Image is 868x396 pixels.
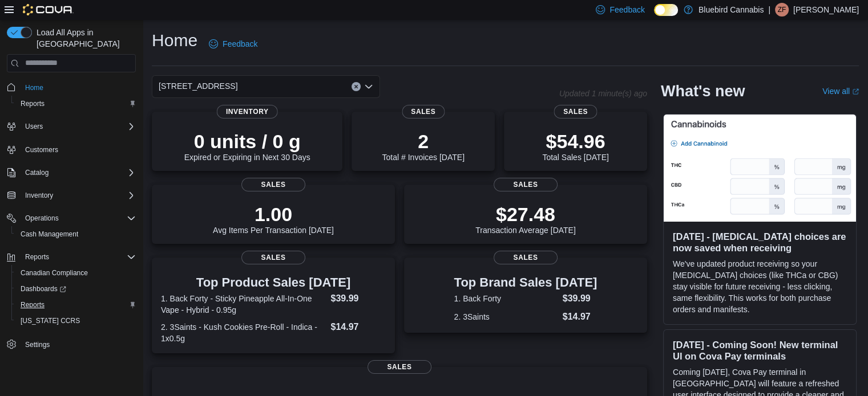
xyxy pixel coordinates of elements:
[454,311,558,322] dt: 2. 3Saints
[241,178,305,191] span: Sales
[21,316,80,325] span: [US_STATE] CCRS
[25,83,43,92] span: Home
[11,265,140,281] button: Canadian Compliance
[213,203,334,226] p: 1.00
[21,189,58,202] button: Inventory
[2,119,140,134] button: Users
[25,214,59,223] span: Operations
[494,251,558,264] span: Sales
[21,268,88,277] span: Canadian Compliance
[2,210,140,226] button: Operations
[16,282,136,296] span: Dashboards
[16,227,83,241] a: Cash Management
[241,251,305,264] span: Sales
[184,130,310,162] div: Expired or Expiring in Next 30 Days
[352,82,361,91] button: Clear input
[223,38,257,50] span: Feedback
[673,339,847,362] h3: [DATE] - Coming Soon! New terminal UI on Cova Pay terminals
[673,231,847,254] h3: [DATE] - [MEDICAL_DATA] choices are now saved when receiving
[778,3,786,17] span: ZF
[559,89,647,98] p: Updated 1 minute(s) ago
[21,338,54,352] a: Settings
[563,310,597,324] dd: $14.97
[21,166,136,179] span: Catalog
[554,105,597,119] span: Sales
[16,266,92,280] a: Canadian Compliance
[21,120,136,133] span: Users
[21,300,45,309] span: Reports
[661,82,745,100] h2: What's new
[542,130,608,153] p: $54.96
[382,130,464,162] div: Total # Invoices [DATE]
[161,276,386,289] h3: Top Product Sales [DATE]
[21,189,136,202] span: Inventory
[475,203,576,235] div: Transaction Average [DATE]
[25,252,49,262] span: Reports
[16,266,136,280] span: Canadian Compliance
[793,3,859,17] p: [PERSON_NAME]
[16,282,71,296] a: Dashboards
[11,297,140,313] button: Reports
[699,3,764,17] p: Bluebird Cannabis
[368,360,431,374] span: Sales
[475,203,576,226] p: $27.48
[159,79,237,93] span: [STREET_ADDRESS]
[2,187,140,203] button: Inventory
[330,292,385,305] dd: $39.99
[402,105,445,119] span: Sales
[542,130,608,162] div: Total Sales [DATE]
[654,4,678,16] input: Dark Mode
[364,82,373,91] button: Open list of options
[21,211,63,225] button: Operations
[2,336,140,352] button: Settings
[25,340,50,349] span: Settings
[23,4,74,15] img: Cova
[21,250,136,264] span: Reports
[494,178,558,191] span: Sales
[768,3,770,17] p: |
[382,130,464,153] p: 2
[21,80,136,95] span: Home
[21,211,136,225] span: Operations
[11,313,140,329] button: [US_STATE] CCRS
[16,314,136,328] span: Washington CCRS
[21,99,45,108] span: Reports
[16,227,136,241] span: Cash Management
[25,145,58,154] span: Customers
[454,276,597,289] h3: Top Brand Sales [DATE]
[330,320,385,334] dd: $14.97
[16,97,136,111] span: Reports
[2,141,140,158] button: Customers
[25,122,43,131] span: Users
[21,230,78,239] span: Cash Management
[673,258,847,315] p: We've updated product receiving so your [MEDICAL_DATA] choices (like THCa or CBG) stay visible fo...
[161,293,326,316] dt: 1. Back Forty - Sticky Pineapple All-In-One Vape - Hybrid - 0.95g
[21,81,48,95] a: Home
[25,168,49,177] span: Catalog
[21,120,47,133] button: Users
[21,250,54,264] button: Reports
[563,292,597,305] dd: $39.99
[161,321,326,344] dt: 2. 3Saints - Kush Cookies Pre-Roll - Indica - 1x0.5g
[213,203,334,235] div: Avg Items Per Transaction [DATE]
[32,27,136,50] span: Load All Apps in [GEOGRAPHIC_DATA]
[21,284,66,293] span: Dashboards
[11,96,140,112] button: Reports
[454,293,558,304] dt: 1. Back Forty
[16,298,136,312] span: Reports
[775,3,789,17] div: Zoie Fratarcangeli
[609,4,644,15] span: Feedback
[217,105,278,119] span: Inventory
[152,29,197,52] h1: Home
[2,79,140,96] button: Home
[16,97,49,111] a: Reports
[822,87,859,96] a: View allExternal link
[21,142,136,157] span: Customers
[11,281,140,297] a: Dashboards
[25,191,53,200] span: Inventory
[21,337,136,351] span: Settings
[654,16,655,17] span: Dark Mode
[21,143,63,157] a: Customers
[204,32,262,55] a: Feedback
[2,249,140,265] button: Reports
